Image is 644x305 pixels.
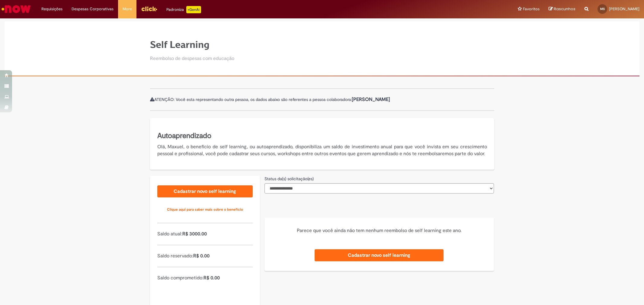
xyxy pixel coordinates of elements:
[157,275,253,281] p: Saldo comprometido:
[150,88,494,111] div: ATENÇÃO: Você esta representando outra pessoa, os dados abaixo são referentes a pessoa colaboradora:
[352,96,390,102] b: [PERSON_NAME]
[554,6,575,12] span: Rascunhos
[157,131,487,141] h5: Autoaprendizado
[157,143,487,157] p: Olá, Maxuel, o benefício de self learning, ou autoaprendizado, disponibiliza um saldo de investim...
[600,7,605,11] span: MS
[123,6,132,12] span: More
[272,227,487,234] p: Parece que você ainda não tem nenhum reembolso de self learning este ano.
[157,203,253,215] a: Clique aqui para saber mais sobre o benefício
[315,249,444,261] a: Cadastrar novo self learning
[157,231,253,237] p: Saldo atual:
[193,253,210,259] span: R$ 0.00
[166,6,201,13] div: Padroniza
[1,3,32,15] img: ServiceNow
[72,6,114,12] span: Despesas Corporativas
[150,39,234,50] h1: Self Learning
[150,56,234,61] h2: Reembolso de despesas com educação
[523,6,540,12] span: Favoritos
[549,6,575,12] a: Rascunhos
[141,4,157,13] img: click_logo_yellow_360x200.png
[203,275,220,281] span: R$ 0.00
[264,176,314,182] label: Status da(s) solicitação(es)
[609,6,639,11] span: [PERSON_NAME]
[41,6,62,12] span: Requisições
[186,6,201,13] p: +GenAi
[182,231,207,237] span: R$ 3000.00
[157,253,253,259] p: Saldo reservado:
[157,185,253,197] a: Cadastrar novo self learning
